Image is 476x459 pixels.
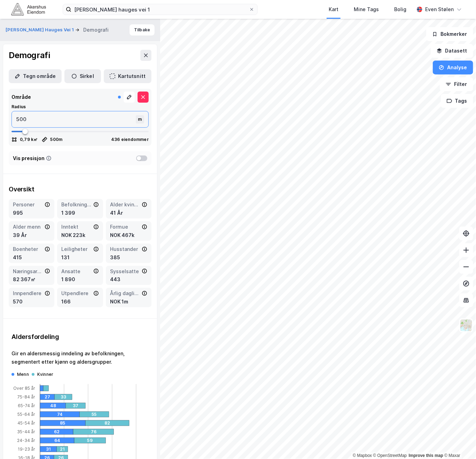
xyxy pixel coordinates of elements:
button: Filter [440,77,473,91]
div: 415 [13,253,50,262]
button: Tilbake [130,24,155,35]
tspan: 55-64 år [17,412,35,417]
input: m [12,111,137,127]
div: 37 [73,403,93,409]
div: Aldersfordeling [11,333,149,341]
div: Menn [17,372,29,377]
div: Boenheter [13,245,43,253]
tspan: 75-84 år [17,395,35,400]
button: Sirkel [64,69,101,83]
div: Personer [13,200,43,209]
button: Analyse [433,61,473,74]
tspan: 45-54 år [17,421,35,426]
tspan: 19-23 år [18,447,35,452]
div: 62 [54,429,87,435]
tspan: Over 85 år [13,386,35,391]
tspan: 65-74 år [18,403,35,409]
img: Z [460,319,473,332]
div: Kart [329,5,338,14]
div: 76 [91,429,132,435]
div: 436 eiendommer [111,137,149,142]
div: Leiligheter [61,245,92,253]
div: 166 [61,298,99,306]
div: Vis presisjon [13,154,45,163]
div: Kvinner [37,372,53,377]
button: Tags [441,94,473,108]
tspan: 35-44 år [17,429,35,435]
div: NOK 223k [61,231,99,239]
div: 570 [13,298,50,306]
div: 33 [61,394,78,400]
div: Bolig [394,5,406,14]
a: Mapbox [353,453,372,458]
input: Søk på adresse, matrikkel, gårdeiere, leietakere eller personer [71,4,249,15]
div: 39 År [13,231,50,239]
div: NOK 1m [110,298,147,306]
div: 82 [104,420,148,426]
div: Alder menn [13,223,43,231]
div: 85 [60,420,105,426]
div: 500 m [50,137,62,142]
div: Utpendlere [61,289,92,298]
div: 131 [61,253,99,262]
div: Radius [11,104,149,110]
div: 443 [110,275,147,284]
div: Inntekt [61,223,92,231]
div: 385 [110,253,147,262]
div: Mine Tags [354,5,379,14]
div: 21 [60,446,71,452]
div: 55 [92,412,121,417]
div: Alder kvinner [110,200,140,209]
div: Område [11,93,31,101]
div: 27 [45,394,59,400]
div: Oversikt [9,185,151,193]
div: Demografi [83,26,109,34]
div: 995 [13,209,50,217]
div: 0,79 k㎡ [20,137,38,142]
a: Improve this map [409,453,443,458]
div: 1 399 [61,209,99,217]
div: 1 890 [61,275,99,284]
div: 64 [54,438,88,443]
div: Innpendlere [13,289,43,298]
div: Sysselsatte [110,267,140,276]
iframe: Chat Widget [441,426,476,459]
div: m [136,115,144,124]
div: Demografi [9,50,50,61]
div: Even Stølen [425,5,454,14]
div: 31 [46,446,63,452]
div: 41 År [110,209,147,217]
div: NOK 467k [110,231,147,239]
button: Datasett [431,44,473,58]
div: Årlig dagligvareforbruk [110,289,140,298]
div: 74 [57,412,96,417]
div: Husstander [110,245,140,253]
div: 48 [50,403,76,409]
div: 59 [87,438,118,443]
button: [PERSON_NAME] Hauges Vei 1 [6,26,75,33]
button: Tegn område [9,69,62,83]
div: Formue [110,223,140,231]
a: OpenStreetMap [373,453,407,458]
button: Bokmerker [426,27,473,41]
img: akershus-eiendom-logo.9091f326c980b4bce74ccdd9f866810c.svg [11,3,46,15]
button: Kartutsnitt [104,69,151,83]
div: Ansatte [61,267,92,276]
div: Befolkning dagtid [61,200,92,209]
div: Gir en aldersmessig inndeling av befolkningen, segmentert etter kjønn og aldersgrupper. [11,349,149,366]
div: Næringsareal [13,267,43,276]
tspan: 24-34 år [17,438,35,443]
div: 82 367㎡ [13,275,50,284]
div: Kontrollprogram for chat [441,426,476,459]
